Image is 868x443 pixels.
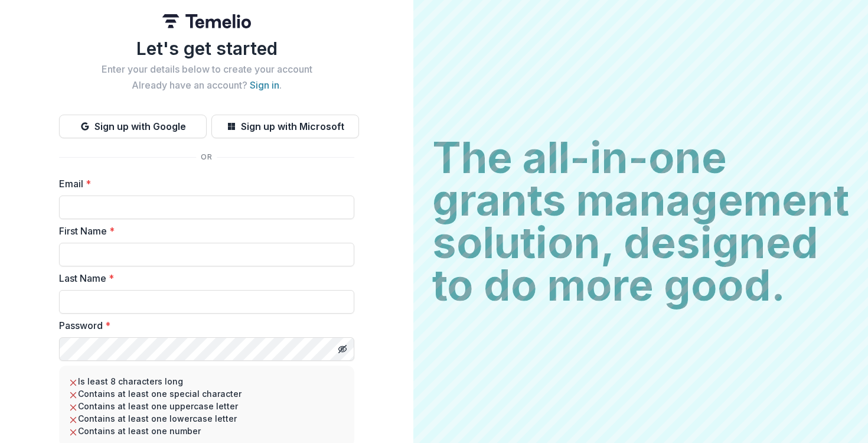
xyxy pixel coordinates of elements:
h2: Enter your details below to create your account [59,64,354,75]
h2: Already have an account? . [59,80,354,91]
li: Contains at least one lowercase letter [68,412,345,425]
h1: Let's get started [59,38,354,59]
img: Temelio [162,14,251,28]
li: Contains at least one uppercase letter [68,400,345,412]
label: Password [59,318,347,333]
button: Toggle password visibility [333,340,352,359]
li: Contains at least one special character [68,387,345,400]
button: Sign up with Microsoft [211,115,359,138]
button: Sign up with Google [59,115,207,138]
label: First Name [59,224,347,238]
a: Sign in [250,79,279,91]
li: Is least 8 characters long [68,375,345,387]
label: Last Name [59,271,347,285]
li: Contains at least one number [68,425,345,437]
label: Email [59,177,347,191]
